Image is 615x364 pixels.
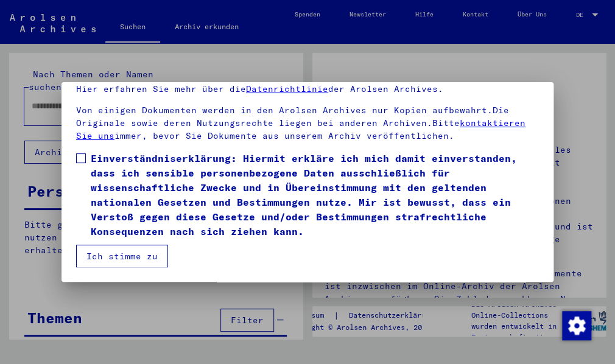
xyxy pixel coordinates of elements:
a: kontaktieren Sie uns [76,117,525,141]
span: Einverständniserklärung: Hiermit erkläre ich mich damit einverstanden, dass ich sensible personen... [91,151,539,239]
p: Von einigen Dokumenten werden in den Arolsen Archives nur Kopien aufbewahrt.Die Originale sowie d... [76,104,539,142]
a: Datenrichtlinie [246,83,328,94]
button: Ich stimme zu [76,245,168,268]
p: Hier erfahren Sie mehr über die der Arolsen Archives. [76,83,539,96]
img: Zustimmung ändern [562,311,591,340]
